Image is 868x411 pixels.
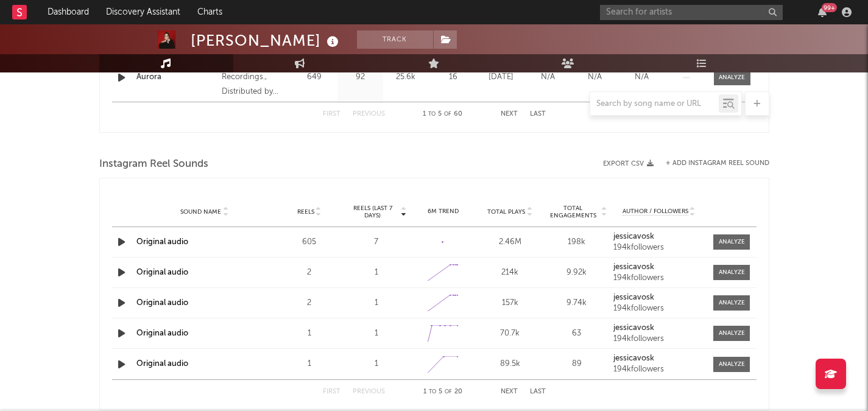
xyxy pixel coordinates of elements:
[654,160,769,167] div: + Add Instagram Reel Sound
[613,335,705,343] div: 194k followers
[613,263,705,272] a: jessicavosk
[136,360,188,368] a: Original audio
[546,205,600,219] span: Total Engagements
[99,157,208,172] span: Instagram Reel Sounds
[279,358,340,370] div: 1
[530,388,546,395] button: Last
[481,71,521,83] div: [DATE]
[429,389,436,395] span: to
[136,238,188,246] a: Original audio
[136,71,216,83] a: Aurora
[546,328,607,340] div: 63
[528,71,568,83] div: N/A
[822,3,837,12] div: 99 +
[279,328,340,340] div: 1
[479,328,540,340] div: 70.7k
[346,328,407,340] div: 1
[623,208,688,216] span: Author / Followers
[621,71,662,83] div: N/A
[479,236,540,248] div: 2.46M
[346,297,407,309] div: 1
[357,30,433,49] button: Track
[613,293,705,302] a: jessicavosk
[136,329,188,337] a: Original audio
[613,274,705,283] div: 194k followers
[180,208,221,216] span: Sound Name
[222,55,288,99] div: © 2021 Craft Recordings., Distributed by Concord.
[409,385,476,399] div: 1 5 20
[613,233,654,241] strong: jessicavosk
[340,71,380,83] div: 92
[295,71,334,83] div: 649
[613,263,654,271] strong: jessicavosk
[346,205,400,219] span: Reels (last 7 days)
[279,267,340,279] div: 2
[613,365,705,374] div: 194k followers
[346,236,407,248] div: 7
[546,297,607,309] div: 9.74k
[818,7,827,17] button: 99+
[613,293,654,301] strong: jessicavosk
[297,208,314,216] span: Reels
[546,236,607,248] div: 198k
[613,324,654,332] strong: jessicavosk
[613,354,705,363] a: jessicavosk
[279,297,340,309] div: 2
[346,267,407,279] div: 1
[346,358,407,370] div: 1
[444,111,451,117] span: of
[413,207,474,216] div: 6M Trend
[479,267,540,279] div: 214k
[574,71,615,83] div: N/A
[613,233,705,241] a: jessicavosk
[613,244,705,252] div: 194k followers
[428,111,436,117] span: to
[136,269,188,276] a: Original audio
[600,5,783,20] input: Search for artists
[191,30,342,51] div: [PERSON_NAME]
[479,297,540,309] div: 157k
[386,71,426,83] div: 25.6k
[546,267,607,279] div: 9.92k
[479,358,540,370] div: 89.5k
[613,304,705,313] div: 194k followers
[279,236,340,248] div: 605
[613,354,654,362] strong: jessicavosk
[353,388,385,395] button: Previous
[432,71,475,83] div: 16
[323,388,340,395] button: First
[590,99,719,109] input: Search by song name or URL
[136,299,188,307] a: Original audio
[487,208,525,216] span: Total Plays
[445,389,452,395] span: of
[613,324,705,332] a: jessicavosk
[546,358,607,370] div: 89
[501,388,518,395] button: Next
[666,160,769,167] button: + Add Instagram Reel Sound
[603,160,654,167] button: Export CSV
